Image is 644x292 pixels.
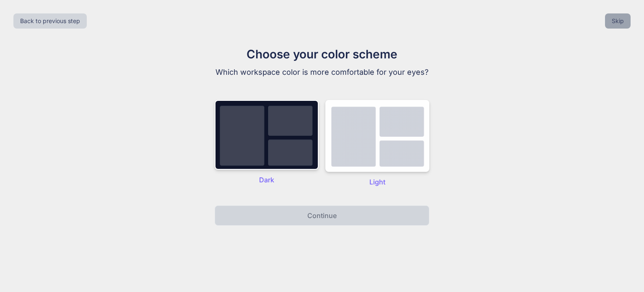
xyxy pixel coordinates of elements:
[605,13,631,29] button: Skip
[13,13,87,29] button: Back to previous step
[325,177,429,187] p: Light
[181,45,463,63] h1: Choose your color scheme
[215,175,319,185] p: Dark
[215,205,429,226] button: Continue
[181,66,463,78] p: Which workspace color is more comfortable for your eyes?
[215,100,319,170] img: dark
[325,100,429,172] img: dark
[307,210,337,221] p: Continue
